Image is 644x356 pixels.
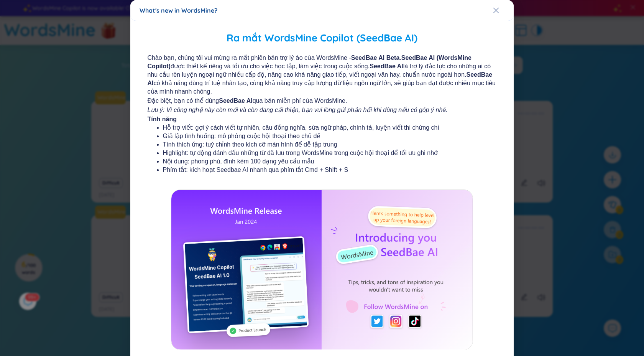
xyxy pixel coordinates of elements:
[148,116,177,122] b: Tính năng
[140,6,504,15] div: What's new in WordsMine?
[219,97,252,104] b: SeedBae AI
[163,166,481,174] li: Phím tắt: kích hoạt Seedbae AI nhanh qua phím tắt Cmd + Shift + S
[351,54,400,61] b: SeedBae AI Beta
[148,54,497,96] span: Chào bạn, chúng tôi vui mừng ra mắt phiên bản trợ lý ảo của WordsMine - . được thiết kế riêng và ...
[370,63,403,69] b: SeedBae AI
[163,149,481,157] li: Highlight: tự động đánh dấu những từ đã lưu trong WordsMine trong cuộc hội thoại để tối ưu ghi nhớ
[148,97,497,105] span: Đặc biệt, bạn có thể dùng qua bản miễn phí của WordsMine.
[148,71,493,86] b: SeedBae AI
[163,157,481,166] li: Nội dung: phong phú, đính kèm 100 dạng yêu cầu mẫu
[148,54,472,69] b: SeedBae AI (WordsMine Copilot)
[148,107,448,113] i: Lưu ý: Vì công nghệ này còn mới và còn đang cải thiện, bạn vui lòng gửi phản hồi khi dùng nếu có ...
[163,132,481,140] li: Giả lập tình huống: mô phỏng cuộc hội thoại theo chủ đề
[163,140,481,149] li: Tính thích ứng: tuỳ chỉnh theo kích cỡ màn hình để dễ tập trung
[163,124,481,132] li: Hỗ trợ viết: gợi ý cách viết tự nhiên, câu đồng nghĩa, sửa ngữ pháp, chính tả, luyện viết thi chứ...
[140,30,504,46] h2: Ra mắt WordsMine Copilot (SeedBae AI)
